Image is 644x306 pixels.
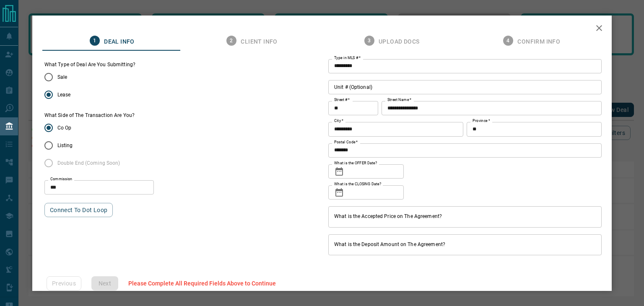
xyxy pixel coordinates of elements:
[57,73,67,81] span: Sale
[334,182,381,187] label: What is the CLOSING Date?
[44,61,135,68] legend: What Type of Deal Are You Submitting?
[44,112,135,119] label: What Side of The Transaction Are You?
[93,38,96,44] text: 1
[334,118,343,124] label: City
[50,176,73,182] label: Commission
[57,91,71,99] span: Lease
[473,118,490,124] label: Province
[44,203,113,217] button: Connect to Dot Loop
[57,124,72,132] span: Co Op
[128,280,276,287] span: Please Complete All Required Fields Above to Continue
[57,159,120,167] span: Double End (Coming Soon)
[334,55,361,61] label: Type in MLS #
[387,97,411,103] label: Street Name
[334,161,377,166] label: What is the OFFER Date?
[57,142,73,149] span: Listing
[334,97,350,103] label: Street #
[334,140,358,145] label: Postal Code
[104,38,135,46] span: Deal Info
